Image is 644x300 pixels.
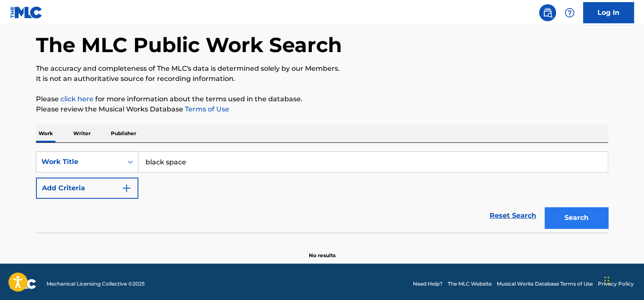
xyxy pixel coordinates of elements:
a: Reset Search [485,206,540,225]
p: No results [309,242,336,259]
form: Search Form [36,151,608,233]
span: Mechanical Licensing Collective © 2025 [47,280,145,288]
p: Publisher [108,125,139,142]
button: Search [545,207,608,228]
p: Please for more information about the terms used in the database. [36,94,608,104]
p: The accuracy and completeness of The MLC's data is determined solely by our Members. [36,64,608,74]
img: 9d2ae6d4665cec9f34b9.svg [121,183,132,193]
p: It is not an authoritative source for recording information. [36,74,608,84]
div: Help [561,4,578,21]
a: Public Search [539,4,556,21]
a: Privacy Policy [598,280,634,288]
a: Log In [583,2,634,23]
div: Drag [604,268,609,293]
p: Work [36,125,55,142]
div: Work Title [41,157,118,167]
a: The MLC Website [448,280,492,288]
img: search [542,8,553,18]
img: MLC Logo [10,6,43,19]
a: Musical Works Database Terms of Use [497,280,593,288]
p: Writer [71,125,93,142]
img: help [564,8,575,18]
button: Add Criteria [36,178,138,199]
h1: The MLC Public Work Search [36,32,342,58]
a: Need Help? [413,280,443,288]
p: Please review the Musical Works Database [36,104,608,114]
iframe: Chat Widget [602,259,644,300]
a: click here [61,95,94,103]
a: Terms of Use [183,105,229,113]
